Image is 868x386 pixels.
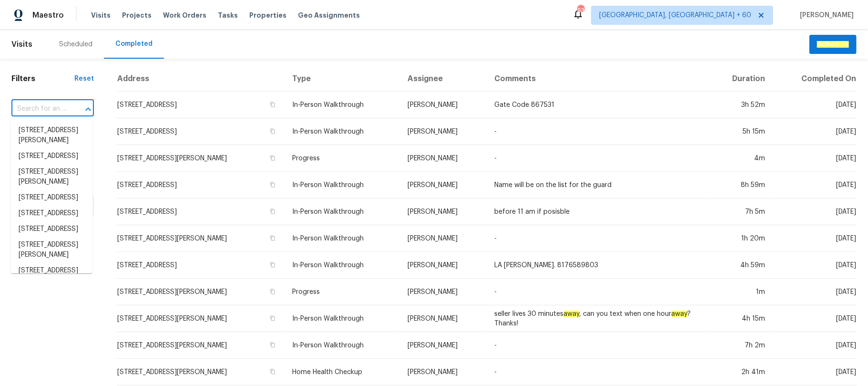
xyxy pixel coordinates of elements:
td: Name will be on the list for the guard [487,172,709,198]
div: Reset [74,74,94,83]
li: [STREET_ADDRESS] [11,263,92,279]
button: Copy Address [268,207,277,216]
button: Copy Address [268,287,277,296]
td: In-Person Walkthrough [285,198,400,225]
td: In-Person Walkthrough [285,225,400,252]
td: In-Person Walkthrough [285,92,400,118]
th: Assignee [400,66,487,92]
td: [DATE] [773,252,857,279]
button: Copy Address [268,367,277,376]
td: [DATE] [773,172,857,198]
div: Completed [115,39,153,49]
td: [DATE] [773,279,857,305]
span: Projects [122,10,152,20]
li: [STREET_ADDRESS][PERSON_NAME] [11,123,92,148]
td: In-Person Walkthrough [285,305,400,332]
td: 4h 59m [709,252,773,279]
td: 1h 20m [709,225,773,252]
td: [PERSON_NAME] [400,359,487,386]
td: [DATE] [773,225,857,252]
button: Copy Address [268,154,277,162]
td: [STREET_ADDRESS] [117,198,285,225]
td: [DATE] [773,305,857,332]
td: [PERSON_NAME] [400,198,487,225]
button: Copy Address [268,234,277,242]
td: - [487,145,709,172]
td: [PERSON_NAME] [400,172,487,198]
td: [STREET_ADDRESS][PERSON_NAME] [117,305,285,332]
td: [STREET_ADDRESS][PERSON_NAME] [117,225,285,252]
td: Home Health Checkup [285,359,400,386]
td: [PERSON_NAME] [400,225,487,252]
td: before 11 am if posisble [487,198,709,225]
td: 4h 15m [709,305,773,332]
em: away [564,311,580,317]
td: In-Person Walkthrough [285,172,400,198]
h1: Filters [11,74,74,83]
td: [PERSON_NAME] [400,279,487,305]
th: Comments [487,66,709,92]
li: [STREET_ADDRESS] [11,148,92,164]
td: [PERSON_NAME] [400,252,487,279]
li: [STREET_ADDRESS] [11,206,92,221]
button: Copy Address [268,314,277,323]
button: Schedule [809,35,857,54]
td: - [487,332,709,359]
th: Completed On [773,66,857,92]
td: seller lives 30 minutes , can you text when one hour ? Thanks! [487,305,709,332]
td: In-Person Walkthrough [285,332,400,359]
td: Gate Code 867531 [487,92,709,118]
td: [STREET_ADDRESS] [117,172,285,198]
td: [STREET_ADDRESS][PERSON_NAME] [117,145,285,172]
button: Copy Address [268,180,277,189]
li: [STREET_ADDRESS][PERSON_NAME] [11,164,92,190]
span: [PERSON_NAME] [796,10,854,20]
span: Work Orders [163,10,206,20]
td: [PERSON_NAME] [400,145,487,172]
td: 8h 59m [709,172,773,198]
td: [STREET_ADDRESS][PERSON_NAME] [117,359,285,386]
button: Copy Address [268,261,277,269]
td: [DATE] [773,92,857,118]
span: Visits [91,10,111,20]
td: [PERSON_NAME] [400,332,487,359]
span: Tasks [218,12,238,19]
th: Type [285,66,400,92]
span: Visits [11,34,32,55]
td: [DATE] [773,118,857,145]
td: [PERSON_NAME] [400,92,487,118]
td: Progress [285,145,400,172]
span: Maestro [32,10,64,20]
th: Duration [709,66,773,92]
div: 638 [577,6,584,15]
td: 5h 15m [709,118,773,145]
td: [PERSON_NAME] [400,305,487,332]
td: [STREET_ADDRESS][PERSON_NAME] [117,332,285,359]
th: Address [117,66,285,92]
td: - [487,225,709,252]
td: [DATE] [773,198,857,225]
td: In-Person Walkthrough [285,252,400,279]
td: 7h 2m [709,332,773,359]
td: [DATE] [773,332,857,359]
td: [STREET_ADDRESS] [117,92,285,118]
li: [STREET_ADDRESS] [11,190,92,206]
td: 4m [709,145,773,172]
td: [DATE] [773,145,857,172]
span: Geo Assignments [298,10,360,20]
td: [DATE] [773,359,857,386]
td: - [487,359,709,386]
td: [STREET_ADDRESS][PERSON_NAME] [117,279,285,305]
td: [PERSON_NAME] [400,118,487,145]
td: LA [PERSON_NAME]. 8176589803 [487,252,709,279]
button: Close [82,103,95,116]
li: [STREET_ADDRESS][PERSON_NAME] [11,237,92,263]
em: away [672,311,688,317]
td: Progress [285,279,400,305]
li: [STREET_ADDRESS] [11,221,92,237]
em: Schedule [817,41,849,48]
span: [GEOGRAPHIC_DATA], [GEOGRAPHIC_DATA] + 60 [599,10,751,20]
td: [STREET_ADDRESS] [117,118,285,145]
td: 7h 5m [709,198,773,225]
button: Copy Address [268,341,277,349]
